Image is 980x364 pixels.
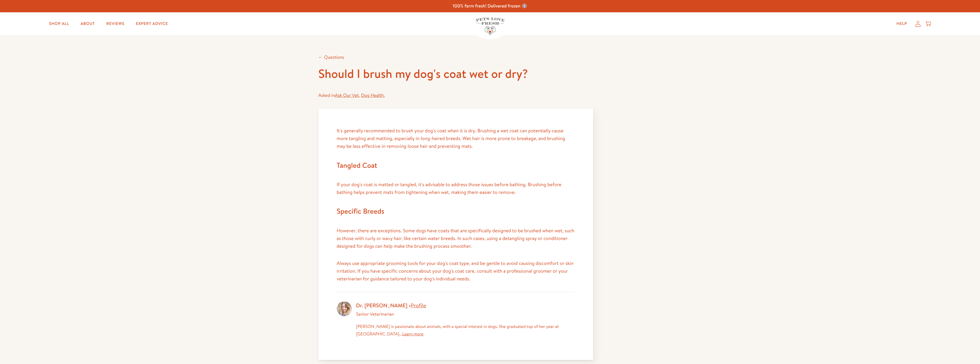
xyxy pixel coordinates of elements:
[318,92,593,99] div: Asked in
[337,181,561,196] span: If your dog's coat is matted or tangled, it's advisable to address those issues before bathing. B...
[131,18,173,29] a: Expert Advice
[76,18,99,29] a: About
[102,18,129,29] a: Reviews
[337,160,575,172] h3: Tangled Coat
[44,18,74,29] a: Shop All
[335,92,360,99] span: ,
[356,323,575,337] p: [PERSON_NAME] is passionate about animals, with a special interest in dogs. She graduated top of ...
[402,331,423,337] a: Learn more
[361,92,384,99] a: Dog Health
[411,302,426,309] a: Profile
[335,92,359,99] a: Ask Our Vet
[356,310,575,318] p: Senior Veterinarian
[892,18,912,29] a: Help
[356,301,575,310] h3: Dr. [PERSON_NAME] •
[337,259,575,283] p: Always use appropriate grooming tools for your dog's coat type, and be gentle to avoid causing di...
[476,17,504,35] img: Pets Love Fresh
[337,301,352,316] img: Dr. Linda Simon
[318,66,593,82] h1: Should I brush my dog's coat wet or dry?
[337,205,575,218] h3: Specific Breeds
[361,92,385,99] span: ,
[318,54,344,60] a: ← Questions
[337,127,565,149] span: It's generally recommended to brush your dog's coat when it is dry. Brushing a wet coat can poten...
[337,227,575,250] p: However, there are exceptions. Some dogs have coats that are specifically designed to be brushed ...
